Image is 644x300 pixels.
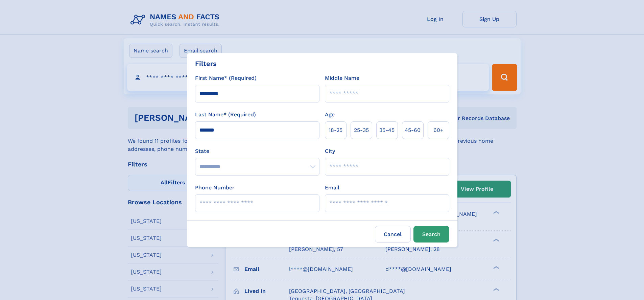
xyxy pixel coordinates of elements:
[195,147,319,155] label: State
[325,74,359,82] label: Middle Name
[379,126,395,134] span: 35‑45
[195,184,235,192] label: Phone Number
[325,184,339,192] label: Email
[433,126,444,134] span: 60+
[195,74,257,82] label: First Name* (Required)
[329,126,342,134] span: 18‑25
[195,59,217,69] div: Filters
[375,226,411,243] label: Cancel
[325,147,335,155] label: City
[354,126,369,134] span: 25‑35
[413,226,449,243] button: Search
[405,126,421,134] span: 45‑60
[195,111,256,119] label: Last Name* (Required)
[325,111,335,119] label: Age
